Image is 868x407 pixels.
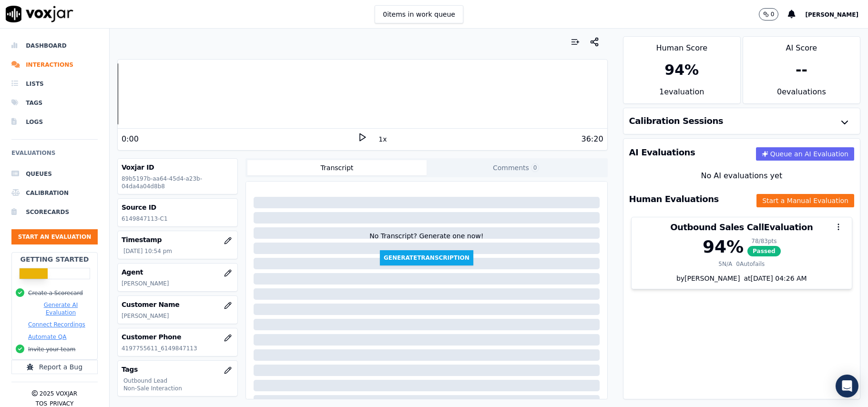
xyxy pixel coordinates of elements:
img: voxjar logo [6,6,73,22]
button: Start a Manual Evaluation [756,194,854,207]
h3: Customer Name [122,300,234,309]
a: Calibration [11,183,98,203]
div: 1 evaluation [623,86,740,103]
button: 0items in work queue [375,5,463,23]
p: [PERSON_NAME] [122,280,234,287]
a: Tags [11,93,98,112]
h3: Source ID [122,203,234,212]
h3: Human Evaluations [629,195,719,203]
div: 36:20 [581,133,603,145]
h3: Tags [122,365,234,374]
button: Automate QA [28,333,66,341]
button: Start an Evaluation [11,229,98,244]
div: at [DATE] 04:26 AM [740,274,807,283]
h3: Voxjar ID [122,163,234,172]
button: Queue an AI Evaluation [756,147,854,161]
button: Invite your team [28,346,75,353]
div: Open Intercom Messenger [836,375,858,397]
button: GenerateTranscription [380,250,473,265]
a: Queues [11,164,98,183]
div: No AI evaluations yet [631,170,852,182]
a: Lists [11,74,98,93]
button: Comments [427,160,606,175]
a: Dashboard [11,36,98,55]
div: 94 % [703,237,744,256]
span: [PERSON_NAME] [805,11,858,18]
div: by [PERSON_NAME] [632,274,852,289]
h6: Evaluations [11,147,98,164]
button: Transcript [247,160,427,175]
button: Report a Bug [11,360,98,374]
button: Connect Recordings [28,321,85,328]
button: Create a Scorecard [28,289,83,297]
div: Human Score [623,37,740,54]
div: 94 % [664,61,699,79]
h3: Customer Phone [122,332,234,342]
div: 78 / 83 pts [747,237,781,245]
button: 1x [377,132,388,146]
span: Passed [747,246,781,256]
div: -- [796,61,807,79]
p: [PERSON_NAME] [122,312,234,320]
a: Scorecards [11,203,98,222]
span: 0 [531,163,540,172]
div: 0 Autofails [736,260,765,268]
p: [DATE] 10:54 pm [123,247,234,255]
button: Generate AI Evaluation [28,301,93,316]
div: 5 N/A [718,260,732,268]
button: 0 [759,8,788,20]
p: 2025 Voxjar [40,390,77,397]
div: AI Score [743,37,860,54]
h2: Getting Started [20,254,89,264]
p: 4197755611_6149847113 [122,345,234,352]
a: Logs [11,112,98,132]
p: 6149847113-C1 [122,215,234,223]
h3: Timestamp [122,235,234,244]
h3: AI Evaluations [629,148,695,157]
h3: Agent [122,267,234,277]
div: 0:00 [122,133,139,145]
div: No Transcript? Generate one now! [369,231,483,250]
p: Outbound Lead [123,377,234,385]
button: 0 [759,8,779,20]
div: 0 evaluation s [743,86,860,103]
p: 89b5197b-aa64-45d4-a23b-04da4a04d8b8 [122,175,234,190]
button: [PERSON_NAME] [805,9,868,20]
h3: Calibration Sessions [629,117,724,125]
p: 0 [771,10,775,18]
p: Non-Sale Interaction [123,385,234,392]
a: Interactions [11,55,98,74]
